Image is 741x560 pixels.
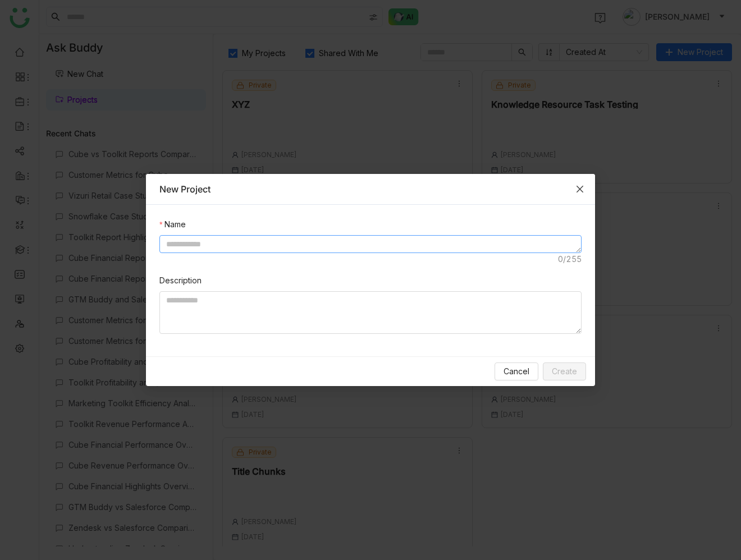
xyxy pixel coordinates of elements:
[159,274,202,287] label: Description
[495,362,538,380] button: Cancel
[504,365,529,378] span: Cancel
[159,183,582,195] div: New Project
[543,362,586,380] button: Create
[565,174,595,204] button: Close
[159,218,186,231] label: Name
